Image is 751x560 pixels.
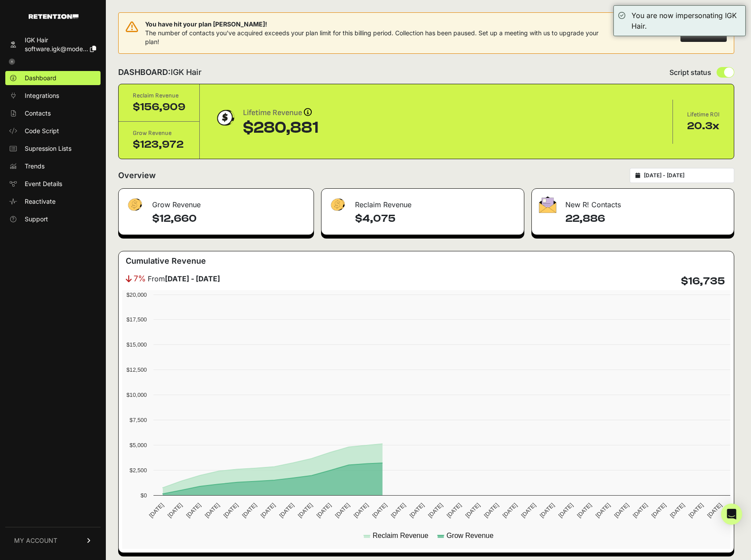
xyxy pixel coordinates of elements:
[241,502,258,519] text: [DATE]
[5,89,101,103] a: Integrations
[371,502,388,519] text: [DATE]
[427,502,444,519] text: [DATE]
[687,110,720,119] div: Lifetime ROI
[141,492,147,499] text: $0
[355,212,517,226] h4: $4,075
[134,273,146,285] span: 7%
[243,119,318,137] div: $280,881
[5,106,101,120] a: Contacts
[315,502,333,519] text: [DATE]
[687,502,705,519] text: [DATE]
[650,502,667,519] text: [DATE]
[126,255,206,267] h3: Cumulative Revenue
[118,66,202,78] h2: DASHBOARD:
[130,442,147,448] text: $5,000
[25,144,71,153] span: Supression Lists
[171,67,202,77] span: IGK Hair
[152,212,306,226] h4: $12,660
[145,29,598,45] span: The number of contacts you've acquired exceeds your plan limit for this billing period. Collectio...
[408,502,426,519] text: [DATE]
[25,109,51,118] span: Contacts
[445,502,463,519] text: [DATE]
[185,502,202,519] text: [DATE]
[222,502,239,519] text: [DATE]
[687,119,720,133] div: 20.3x
[133,91,185,100] div: Reclaim Revenue
[214,107,236,129] img: dollar-coin-05c43ed7efb7bc0c12610022525b4bbbb207c7efeef5aecc26f025e68dcafac9.png
[5,159,101,173] a: Trends
[373,532,428,539] text: Reclaim Revenue
[631,10,741,31] div: You are now impersonating IGK Hair.
[669,502,686,519] text: [DATE]
[557,502,574,519] text: [DATE]
[166,502,183,519] text: [DATE]
[25,127,59,135] span: Code Script
[631,502,649,519] text: [DATE]
[25,179,62,188] span: Event Details
[145,20,612,29] span: You have hit your plan [PERSON_NAME]!
[594,502,612,519] text: [DATE]
[133,129,185,138] div: Grow Revenue
[127,366,147,373] text: $12,500
[575,502,593,519] text: [DATE]
[669,67,711,78] span: Script status
[296,502,314,519] text: [DATE]
[520,502,537,519] text: [DATE]
[25,91,59,100] span: Integrations
[464,502,481,519] text: [DATE]
[5,194,101,209] a: Reactivate
[25,36,96,45] div: IGK Hair
[126,196,143,213] img: fa-dollar-13500eef13a19c4ab2b9ed9ad552e47b0d9fc28b02b83b90ba0e00f96d6372e9.png
[5,177,101,191] a: Event Details
[613,502,630,519] text: [DATE]
[5,142,101,156] a: Supression Lists
[721,504,742,525] div: Open Intercom Messenger
[334,502,351,519] text: [DATE]
[25,215,48,224] span: Support
[5,527,101,554] a: MY ACCOUNT
[446,532,493,539] text: Grow Revenue
[565,212,727,226] h4: 22,886
[204,502,221,519] text: [DATE]
[25,74,56,82] span: Dashboard
[352,502,370,519] text: [DATE]
[321,189,524,215] div: Reclaim Revenue
[538,502,556,519] text: [DATE]
[482,502,500,519] text: [DATE]
[389,502,407,519] text: [DATE]
[133,138,185,152] div: $123,972
[25,197,56,206] span: Reactivate
[243,107,318,119] div: Lifetime Revenue
[25,45,88,52] span: software.igk@mode...
[127,316,147,323] text: $17,500
[5,33,101,56] a: IGK Hair software.igk@mode...
[259,502,276,519] text: [DATE]
[5,212,101,226] a: Support
[127,392,147,398] text: $10,000
[130,467,147,474] text: $2,500
[127,291,147,298] text: $20,000
[278,502,295,519] text: [DATE]
[681,274,725,288] h4: $16,735
[148,502,165,519] text: [DATE]
[119,189,314,215] div: Grow Revenue
[5,71,101,85] a: Dashboard
[127,341,147,348] text: $15,000
[706,502,723,519] text: [DATE]
[5,124,101,138] a: Code Script
[532,189,734,215] div: New R! Contacts
[29,14,78,19] img: Retention.com
[133,100,185,114] div: $156,909
[612,25,675,41] button: Remind me later
[148,273,220,284] span: From
[501,502,519,519] text: [DATE]
[118,169,156,182] h2: Overview
[539,196,557,213] img: fa-envelope-19ae18322b30453b285274b1b8af3d052b27d846a4fbe8435d1a52b978f639a2.png
[165,274,220,283] strong: [DATE] - [DATE]
[329,196,346,213] img: fa-dollar-13500eef13a19c4ab2b9ed9ad552e47b0d9fc28b02b83b90ba0e00f96d6372e9.png
[14,536,57,545] span: MY ACCOUNT
[25,162,45,171] span: Trends
[130,417,147,423] text: $7,500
